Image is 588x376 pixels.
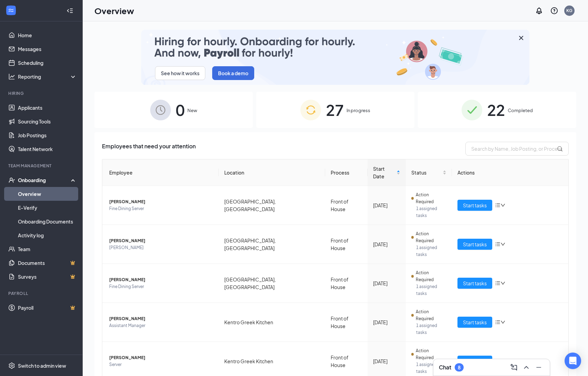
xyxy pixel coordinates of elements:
[219,303,325,342] td: Kentro Greek Kitchen
[416,347,446,361] span: Action Required
[373,240,400,248] div: [DATE]
[495,319,501,325] span: bars
[501,281,505,286] span: down
[416,230,446,244] span: Action Required
[8,362,15,369] svg: Settings
[18,142,77,156] a: Talent Network
[109,205,213,212] span: Fine Dining Server
[463,201,487,209] span: Start tasks
[416,191,446,205] span: Action Required
[416,283,446,297] span: 1 assigned tasks
[457,239,492,250] button: Start tasks
[109,354,213,361] span: [PERSON_NAME]
[347,107,370,114] span: In progress
[521,362,532,373] button: ChevronUp
[109,361,213,368] span: Server
[326,98,344,122] span: 27
[373,201,400,209] div: [DATE]
[18,128,77,142] a: Job Postings
[416,205,446,219] span: 1 assigned tasks
[550,7,558,15] svg: QuestionInfo
[463,279,487,287] span: Start tasks
[487,98,505,122] span: 22
[18,28,77,42] a: Home
[510,363,518,372] svg: ComposeMessage
[18,42,77,56] a: Messages
[535,363,543,372] svg: Minimize
[8,7,14,14] svg: WorkstreamLogo
[416,244,446,258] span: 1 assigned tasks
[522,363,530,372] svg: ChevronUp
[325,303,368,342] td: Front of House
[501,203,505,208] span: down
[109,237,213,244] span: [PERSON_NAME]
[533,362,544,373] button: Minimize
[18,215,77,228] a: Onboarding Documents
[565,353,581,369] div: Open Intercom Messenger
[416,308,446,322] span: Action Required
[18,270,77,284] a: SurveysCrown
[495,241,501,247] span: bars
[463,240,487,248] span: Start tasks
[501,242,505,247] span: down
[66,7,73,14] svg: Collapse
[457,200,492,211] button: Start tasks
[325,225,368,264] td: Front of House
[187,107,197,114] span: New
[102,142,196,156] span: Employees that need your attention
[373,357,400,365] div: [DATE]
[495,280,501,286] span: bars
[501,320,505,325] span: down
[219,186,325,225] td: [GEOGRAPHIC_DATA], [GEOGRAPHIC_DATA]
[109,315,213,322] span: [PERSON_NAME]
[463,357,487,365] span: Start tasks
[8,290,75,296] div: Payroll
[416,361,446,375] span: 1 assigned tasks
[508,362,519,373] button: ComposeMessage
[416,322,446,336] span: 1 assigned tasks
[219,159,325,186] th: Location
[141,30,529,85] img: payroll-small.gif
[566,8,572,13] div: KG
[18,256,77,270] a: DocumentsCrown
[8,177,15,184] svg: UserCheck
[109,198,213,205] span: [PERSON_NAME]
[18,56,77,70] a: Scheduling
[411,169,441,176] span: Status
[8,163,75,169] div: Team Management
[535,7,543,15] svg: Notifications
[109,244,213,251] span: [PERSON_NAME]
[457,356,492,367] button: Start tasks
[457,278,492,289] button: Start tasks
[18,187,77,201] a: Overview
[508,107,533,114] span: Completed
[219,264,325,303] td: [GEOGRAPHIC_DATA], [GEOGRAPHIC_DATA]
[176,98,185,122] span: 0
[109,283,213,290] span: Fine Dining Server
[373,165,395,180] span: Start Date
[109,322,213,329] span: Assistant Manager
[18,228,77,242] a: Activity log
[18,362,66,369] div: Switch to admin view
[463,318,487,326] span: Start tasks
[219,225,325,264] td: [GEOGRAPHIC_DATA], [GEOGRAPHIC_DATA]
[18,301,77,315] a: PayrollCrown
[18,115,77,128] a: Sourcing Tools
[406,159,452,186] th: Status
[517,34,525,42] svg: Cross
[18,242,77,256] a: Team
[8,90,75,96] div: Hiring
[452,159,568,186] th: Actions
[416,269,446,283] span: Action Required
[495,358,501,364] span: bars
[18,101,77,115] a: Applicants
[109,276,213,283] span: [PERSON_NAME]
[457,317,492,328] button: Start tasks
[458,365,461,370] div: 8
[325,264,368,303] td: Front of House
[325,186,368,225] td: Front of House
[8,73,15,80] svg: Analysis
[102,159,219,186] th: Employee
[94,5,134,17] h1: Overview
[155,66,205,80] button: See how it works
